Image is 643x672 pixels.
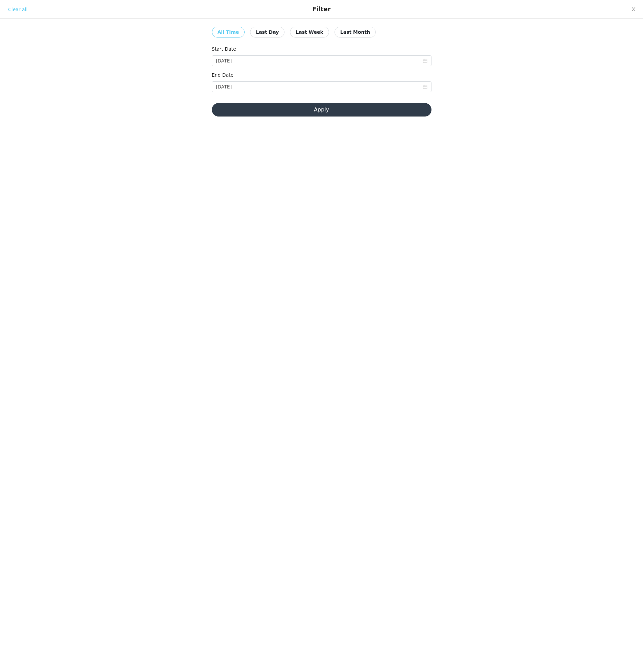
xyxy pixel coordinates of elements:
[212,103,431,117] button: Apply
[423,58,427,63] i: icon: calendar
[631,6,636,12] i: icon: close
[290,27,329,37] button: Last Week
[335,27,376,37] button: Last Month
[8,6,27,13] div: Clear all
[212,46,236,52] label: Start Date
[212,72,234,78] label: End Date
[212,27,245,37] button: All Time
[250,27,285,37] button: Last Day
[312,5,330,13] div: Filter
[423,84,427,89] i: icon: calendar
